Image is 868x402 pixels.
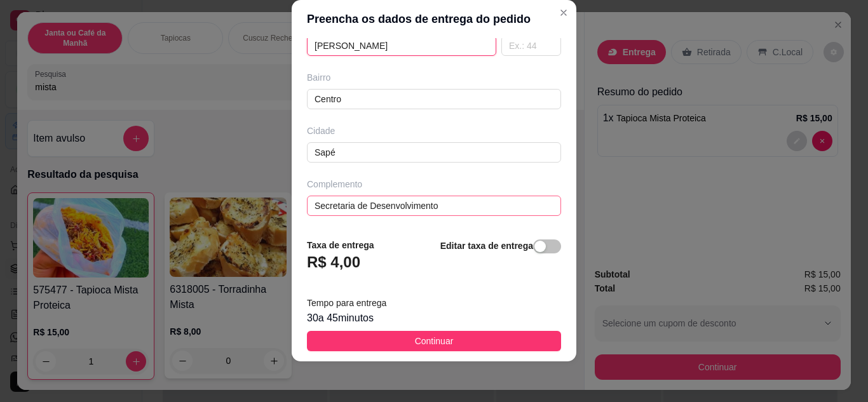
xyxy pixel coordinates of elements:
input: ex: próximo ao posto de gasolina [307,196,561,216]
span: Continuar [415,334,454,348]
span: Tempo para entrega [307,298,386,308]
input: Ex.: Rua Oscar Freire [307,36,496,56]
input: Ex.: 44 [501,36,561,56]
strong: Editar taxa de entrega [440,241,533,251]
div: Cidade [307,124,561,137]
h3: R$ 4,00 [307,252,360,272]
strong: Taxa de entrega [307,240,374,250]
button: Continuar [307,331,561,351]
button: Close [553,3,574,23]
div: Complemento [307,178,561,191]
input: Ex.: Bairro Jardim [307,89,561,109]
input: Ex.: Santo André [307,142,561,163]
div: Bairro [307,71,561,84]
div: 30 a 45 minutos [307,311,561,326]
